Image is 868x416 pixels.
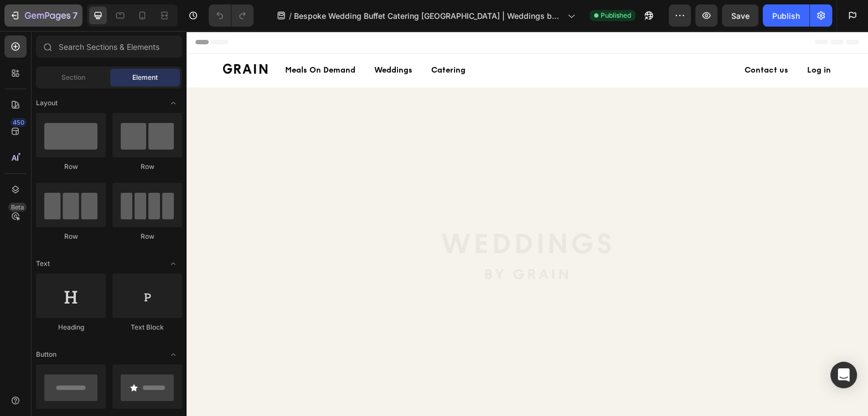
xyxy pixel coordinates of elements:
[289,10,292,22] span: /
[8,203,27,212] div: Beta
[722,4,758,27] button: Save
[61,73,85,83] span: Section
[164,346,182,363] span: Toggle open
[830,362,857,388] div: Open Intercom Messenger
[36,162,106,172] div: Row
[11,118,27,127] div: 450
[731,11,750,20] span: Save
[164,94,182,112] span: Toggle open
[132,73,158,83] span: Element
[601,11,631,20] span: Published
[73,9,77,22] p: 7
[36,259,50,269] span: Text
[188,34,226,44] a: Weddings
[112,162,182,172] div: Row
[112,322,182,332] div: Text Block
[112,232,182,242] div: Row
[36,350,56,359] span: Button
[772,10,800,22] div: Publish
[294,10,563,22] span: Bespoke Wedding Buffet Catering [GEOGRAPHIC_DATA] | Weddings by [PERSON_NAME]
[164,255,182,273] span: Toggle open
[4,4,82,27] button: 7
[621,34,644,44] a: Log in
[36,35,182,58] input: Search Sections & Elements
[36,98,58,108] span: Layout
[558,34,602,44] a: Contact us
[209,4,254,27] div: Undo/Redo
[245,34,279,44] a: Catering
[36,322,106,332] div: Heading
[763,4,809,27] button: Publish
[36,232,106,242] div: Row
[187,31,868,416] iframe: Design area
